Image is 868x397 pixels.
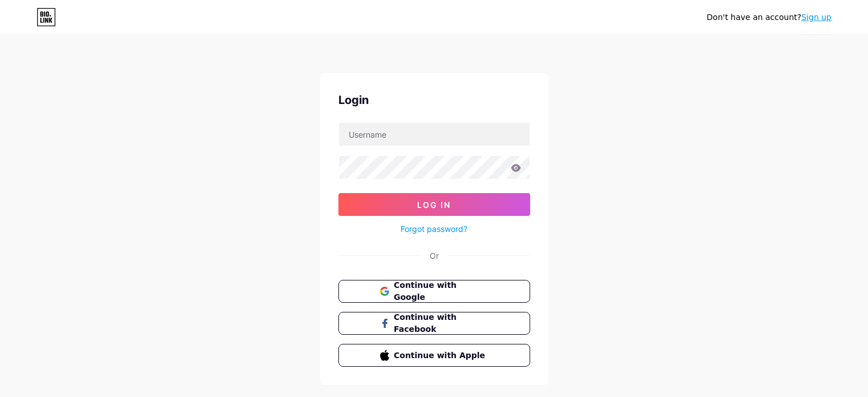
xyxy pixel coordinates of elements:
[401,223,467,235] a: Forgot password?
[338,280,530,303] button: Continue with Google
[338,193,530,216] button: Log In
[706,11,831,23] div: Don't have an account?
[394,311,488,335] span: Continue with Facebook
[417,200,451,210] span: Log In
[338,312,530,335] button: Continue with Facebook
[430,250,439,262] div: Or
[394,350,488,362] span: Continue with Apple
[801,13,831,22] a: Sign up
[338,344,530,367] button: Continue with Apple
[338,91,530,109] div: Login
[394,279,488,303] span: Continue with Google
[339,123,530,146] input: Username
